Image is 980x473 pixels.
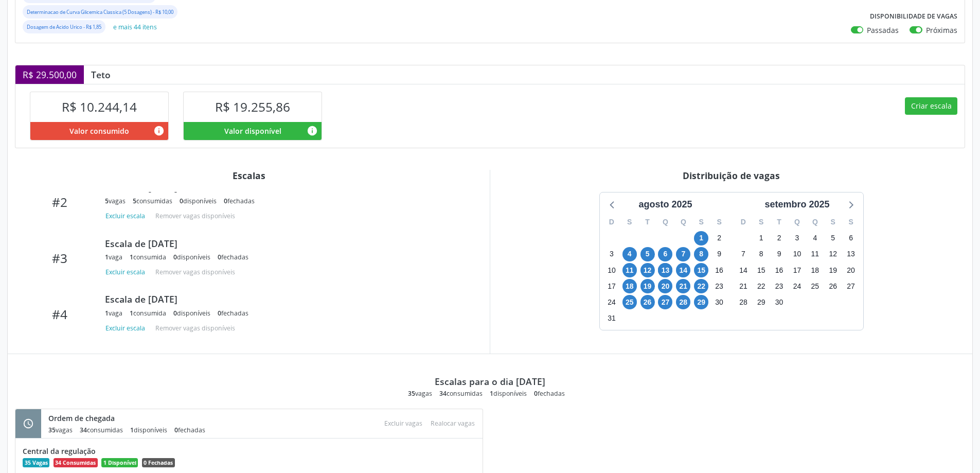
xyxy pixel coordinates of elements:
div: #2 [22,195,98,209]
div: #4 [22,307,98,322]
span: terça-feira, 12 de agosto de 2025 [640,263,655,277]
div: Q [788,214,806,230]
label: Passadas [867,25,899,36]
span: 0 [180,197,183,205]
button: Criar escala [905,97,957,115]
span: segunda-feira, 8 de setembro de 2025 [754,247,769,261]
span: quarta-feira, 3 de setembro de 2025 [790,231,804,246]
span: 0 [218,309,221,318]
div: consumidas [439,389,483,398]
span: segunda-feira, 25 de agosto de 2025 [622,295,637,309]
span: 1 [490,389,493,398]
div: S [842,214,860,230]
div: setembro 2025 [760,198,833,212]
button: Excluir escala [105,265,149,279]
span: quinta-feira, 14 de agosto de 2025 [676,263,690,277]
span: 1 [130,426,134,434]
span: quinta-feira, 4 de setembro de 2025 [808,231,822,246]
span: quarta-feira, 24 de setembro de 2025 [790,279,804,293]
span: domingo, 17 de agosto de 2025 [604,279,619,293]
span: quarta-feira, 20 de agosto de 2025 [658,279,672,293]
span: R$ 10.244,14 [62,98,137,115]
div: Distribuição de vagas [497,170,965,181]
button: e mais 44 itens [109,20,161,34]
div: Escala de [DATE] [105,182,468,193]
span: terça-feira, 30 de setembro de 2025 [772,295,787,309]
span: 0 [173,309,177,318]
span: segunda-feira, 29 de setembro de 2025 [754,295,769,309]
div: disponíveis [173,309,210,318]
button: Excluir escala [105,321,149,335]
span: 35 [48,426,56,434]
span: 1 [130,253,133,261]
span: segunda-feira, 4 de agosto de 2025 [622,247,637,261]
span: domingo, 28 de setembro de 2025 [736,295,751,309]
span: domingo, 21 de setembro de 2025 [736,279,751,293]
div: Teto [84,69,118,80]
i: Valor consumido por agendamentos feitos para este serviço [153,125,165,136]
div: D [735,214,753,230]
span: sexta-feira, 5 de setembro de 2025 [826,231,840,246]
div: consumidas [80,426,123,434]
span: sábado, 9 de agosto de 2025 [712,247,726,261]
span: sábado, 27 de setembro de 2025 [844,279,858,293]
div: S [692,214,710,230]
span: sábado, 23 de agosto de 2025 [712,279,726,293]
span: 34 [439,389,447,398]
span: quinta-feira, 28 de agosto de 2025 [676,295,690,309]
div: D [603,214,621,230]
span: quarta-feira, 27 de agosto de 2025 [658,295,672,309]
span: segunda-feira, 15 de setembro de 2025 [754,263,769,277]
span: 0 [218,253,221,261]
div: fechadas [218,253,248,261]
div: disponíveis [180,197,217,205]
div: vagas [48,426,73,434]
span: terça-feira, 16 de setembro de 2025 [772,263,787,277]
span: terça-feira, 19 de agosto de 2025 [640,279,655,293]
div: disponíveis [130,426,167,434]
span: quinta-feira, 25 de setembro de 2025 [808,279,822,293]
span: 1 [105,253,109,261]
span: sexta-feira, 29 de agosto de 2025 [694,295,708,309]
div: Ordem de chegada [48,413,212,424]
span: domingo, 31 de agosto de 2025 [604,311,619,326]
span: quinta-feira, 7 de agosto de 2025 [676,247,690,261]
div: S [824,214,842,230]
span: sexta-feira, 19 de setembro de 2025 [826,263,840,277]
span: sábado, 6 de setembro de 2025 [844,231,858,246]
div: R$ 29.500,00 [15,65,84,84]
div: vaga [105,309,122,318]
div: T [770,214,788,230]
span: 34 [80,426,87,434]
div: Escolha as vagas para realocar [426,416,479,430]
span: 0 [174,426,178,434]
div: consumida [130,309,166,318]
div: consumidas [133,197,172,205]
div: Escolha as vagas para excluir [380,416,426,430]
span: R$ 19.255,86 [215,98,290,115]
span: sábado, 13 de setembro de 2025 [844,247,858,261]
span: 1 [130,309,133,318]
div: Escalas para o dia [DATE] [435,376,545,387]
span: segunda-feira, 22 de setembro de 2025 [754,279,769,293]
div: Q [806,214,824,230]
div: Q [674,214,692,230]
span: 1 [105,309,109,318]
span: Valor consumido [69,126,129,136]
div: fechadas [534,389,565,398]
span: 5 [105,197,109,205]
span: 5 [133,197,136,205]
span: sexta-feira, 26 de setembro de 2025 [826,279,840,293]
span: sábado, 20 de setembro de 2025 [844,263,858,277]
span: 0 Fechadas [142,458,175,467]
div: vagas [408,389,432,398]
span: sexta-feira, 15 de agosto de 2025 [694,263,708,277]
small: Determinacao de Curva Glicemica Classica (5 Dosagens) - R$ 10,00 [27,9,173,15]
span: terça-feira, 23 de setembro de 2025 [772,279,787,293]
div: Escalas [15,170,483,181]
span: domingo, 7 de setembro de 2025 [736,247,751,261]
span: terça-feira, 9 de setembro de 2025 [772,247,787,261]
div: fechadas [224,197,255,205]
button: Excluir escala [105,209,149,223]
div: Central da regulação [23,446,475,457]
